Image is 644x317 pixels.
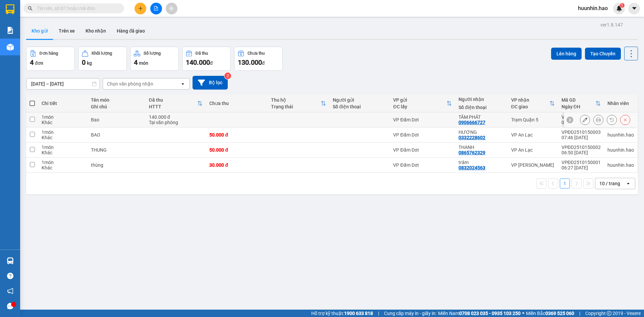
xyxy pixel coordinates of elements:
[511,97,549,103] div: VP nhận
[149,114,203,120] div: 140.000 đ
[561,114,601,120] div: VPĐD2510150004
[390,95,455,112] th: Toggle SortBy
[130,47,179,71] button: Số lượng4món
[234,47,283,71] button: Chưa thu130.000đ
[511,162,555,168] div: VP [PERSON_NAME]
[196,51,208,56] div: Đã thu
[144,51,161,56] div: Số lượng
[333,97,386,103] div: Người gửi
[511,117,555,122] div: Trạm Quận 5
[560,178,570,189] button: 1
[545,311,574,316] strong: 0369 525 060
[607,132,634,138] div: huunhin.hao
[7,257,14,264] img: warehouse-icon
[150,3,162,14] button: file-add
[107,81,153,87] div: Chọn văn phòng nhận
[87,60,92,66] span: kg
[459,160,504,165] div: trâm
[91,117,142,122] div: Bao
[7,27,14,34] img: solution-icon
[248,51,265,56] div: Chưa thu
[511,104,549,109] div: ĐC giao
[626,181,631,186] svg: open
[459,311,521,316] strong: 0708 023 035 - 0935 103 250
[40,51,58,56] div: Đơn hàng
[209,162,264,168] div: 30.000 đ
[522,312,524,315] span: ⚪️
[182,47,231,71] button: Đã thu140.000đ
[42,101,84,106] div: Chi tiết
[37,5,116,12] input: Tìm tên, số ĐT hoặc mã đơn
[262,60,265,66] span: đ
[63,16,280,25] li: 26 Phó Cơ Điều, Phường 12
[459,105,504,110] div: Số điện thoại
[561,160,601,165] div: VPĐD2510150001
[561,145,601,150] div: VPĐD2510150002
[149,97,197,103] div: Đã thu
[459,145,504,150] div: THANH
[631,5,637,11] span: caret-down
[511,132,555,138] div: VP An Lạc
[42,114,84,120] div: 1 món
[268,95,329,112] th: Toggle SortBy
[169,6,174,11] span: aim
[600,21,623,29] div: ver 1.8.147
[78,47,127,71] button: Khối lượng0kg
[561,165,601,170] div: 06:27 [DATE]
[561,120,601,125] div: 09:12 [DATE]
[459,165,485,170] div: 0832024563
[7,273,13,279] span: question-circle
[26,23,53,39] button: Kho gửi
[138,6,143,11] span: plus
[378,310,379,317] span: |
[82,58,86,66] span: 0
[146,95,206,112] th: Toggle SortBy
[210,60,213,66] span: đ
[80,23,111,39] button: Kho nhận
[154,6,158,11] span: file-add
[607,101,634,106] div: Nhân viên
[139,60,148,66] span: món
[42,150,84,155] div: Khác
[561,129,601,135] div: VPĐD2510150003
[53,23,80,39] button: Trên xe
[42,135,84,140] div: Khác
[393,104,446,109] div: ĐC lấy
[42,145,84,150] div: 1 món
[180,81,185,87] svg: open
[166,3,177,14] button: aim
[384,310,436,317] span: Cung cấp máy in - giấy in:
[193,76,228,90] button: Bộ lọc
[92,51,112,56] div: Khối lượng
[149,104,197,109] div: HTTT
[186,58,210,66] span: 140.000
[8,49,81,60] b: GỬI : VP Đầm Dơi
[6,4,14,14] img: logo-vxr
[558,95,604,112] th: Toggle SortBy
[561,135,601,140] div: 07:46 [DATE]
[91,147,142,153] div: THUNG
[7,303,13,309] span: message
[7,288,13,294] span: notification
[561,104,595,109] div: Ngày ĐH
[607,311,611,316] span: copyright
[459,120,485,125] div: 0906666727
[561,150,601,155] div: 06:50 [DATE]
[42,165,84,170] div: Khác
[91,97,142,103] div: Tên món
[63,25,280,33] li: Hotline: 02839552959
[134,58,138,66] span: 4
[135,3,146,14] button: plus
[35,60,43,66] span: đơn
[607,162,634,168] div: huunhin.hao
[508,95,558,112] th: Toggle SortBy
[8,8,42,42] img: logo.jpg
[459,97,504,102] div: Người nhận
[91,162,142,168] div: thùng
[238,58,262,66] span: 130.000
[26,78,100,89] input: Select a date range.
[580,115,590,125] div: Sửa đơn hàng
[616,5,622,11] img: icon-new-feature
[224,72,231,79] sup: 2
[393,162,452,168] div: VP Đầm Dơi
